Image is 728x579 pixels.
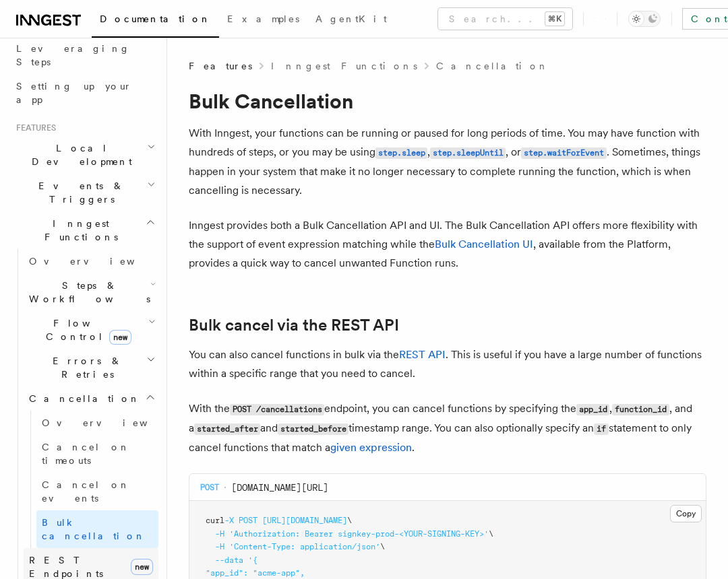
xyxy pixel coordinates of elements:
[248,555,257,565] span: '{
[271,59,417,73] a: Inngest Functions
[262,516,347,525] span: [URL][DOMAIN_NAME]
[24,249,158,273] a: Overview
[521,145,606,158] a: step.waitForEvent
[24,411,158,548] div: Cancellation
[628,11,661,27] button: Toggle dark mode
[231,481,328,494] span: [DOMAIN_NAME][URL]
[189,399,706,457] p: With the endpoint, you can cancel functions by specifying the , , and a and timestamp range. You ...
[670,505,702,522] button: Copy
[11,123,56,133] span: Features
[215,529,224,539] span: -H
[189,216,706,273] p: Inngest provides both a Bulk Cancellation API and UI. The Bulk Cancellation API offers more flexi...
[11,141,147,168] span: Local Development
[24,279,150,306] span: Steps & Workflows
[29,256,168,267] span: Overview
[16,81,132,105] span: Setting up your app
[315,13,387,24] span: AgentKit
[189,316,399,335] a: Bulk cancel via the REST API
[229,542,380,551] span: 'Content-Type: application/json'
[307,4,395,36] a: AgentKit
[189,59,252,73] span: Features
[92,4,219,38] a: Documentation
[206,568,305,578] span: "app_id": "acme-app",
[36,411,158,435] a: Overview
[11,36,158,74] a: Leveraging Steps
[24,316,148,343] span: Flow Control
[347,516,352,525] span: \
[36,435,158,473] a: Cancel on timeouts
[24,392,140,405] span: Cancellation
[399,348,446,361] a: REST API
[200,482,219,493] span: POST
[521,147,606,159] code: step.waitForEvent
[436,59,549,73] a: Cancellation
[375,145,427,158] a: step.sleep
[11,211,158,249] button: Inngest Functions
[42,417,181,428] span: Overview
[375,147,427,159] code: step.sleep
[189,124,706,200] p: With Inngest, your functions can be running or paused for long periods of time. You may have func...
[131,559,153,575] span: new
[24,349,158,386] button: Errors & Retries
[545,12,564,26] kbd: ⌘K
[189,89,706,113] h1: Bulk Cancellation
[594,423,608,435] code: if
[489,529,493,539] span: \
[206,516,224,525] span: curl
[42,517,146,541] span: Bulk cancellation
[100,13,211,24] span: Documentation
[612,404,669,415] code: function_id
[230,404,324,415] code: POST /cancellations
[194,423,260,435] code: started_after
[24,311,158,349] button: Flow Controlnew
[24,354,146,381] span: Errors & Retries
[42,479,130,504] span: Cancel on events
[330,441,412,454] a: given expression
[576,404,609,415] code: app_id
[11,174,158,211] button: Events & Triggers
[227,13,299,24] span: Examples
[36,510,158,548] a: Bulk cancellation
[278,423,348,435] code: started_before
[239,516,257,525] span: POST
[24,273,158,311] button: Steps & Workflows
[36,473,158,510] a: Cancel on events
[224,516,234,525] span: -X
[11,74,158,112] a: Setting up your app
[11,217,146,244] span: Inngest Functions
[109,330,131,345] span: new
[24,386,158,411] button: Cancellation
[16,43,130,67] span: Leveraging Steps
[29,555,103,579] span: REST Endpoints
[229,529,489,539] span: 'Authorization: Bearer signkey-prod-<YOUR-SIGNING-KEY>'
[215,542,224,551] span: -H
[219,4,307,36] a: Examples
[215,555,243,565] span: --data
[435,238,533,250] a: Bulk Cancellation UI
[11,136,158,174] button: Local Development
[430,147,506,159] code: step.sleepUntil
[380,542,385,551] span: \
[189,345,706,383] p: You can also cancel functions in bulk via the . This is useful if you have a large number of func...
[438,8,572,30] button: Search...⌘K
[11,179,147,206] span: Events & Triggers
[42,442,130,466] span: Cancel on timeouts
[430,145,506,158] a: step.sleepUntil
